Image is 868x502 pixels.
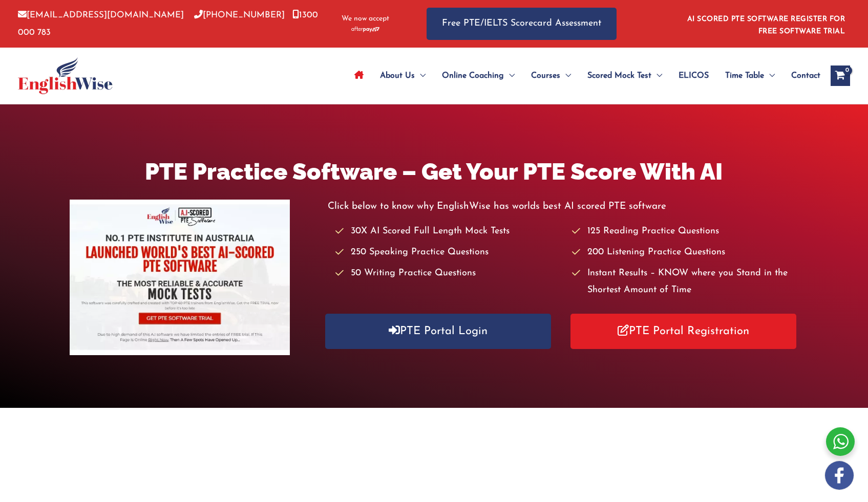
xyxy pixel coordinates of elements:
span: About Us [380,58,415,94]
li: 250 Speaking Practice Questions [335,244,562,261]
a: Online CoachingMenu Toggle [434,58,523,94]
span: Menu Toggle [764,58,775,94]
li: Instant Results – KNOW where you Stand in the Shortest Amount of Time [572,265,799,299]
h1: PTE Practice Software – Get Your PTE Score With AI [70,156,799,188]
a: 1300 000 783 [18,11,318,36]
a: Scored Mock TestMenu Toggle [579,58,670,94]
a: ELICOS [670,58,717,94]
p: Click below to know why EnglishWise has worlds best AI scored PTE software [328,198,798,215]
a: View Shopping Cart, empty [831,66,850,86]
a: [PHONE_NUMBER] [194,11,285,19]
aside: Header Widget 1 [681,7,850,40]
span: Contact [791,58,820,94]
span: Menu Toggle [415,58,426,94]
a: Contact [783,58,820,94]
li: 50 Writing Practice Questions [335,265,562,282]
span: Menu Toggle [651,58,662,94]
span: Menu Toggle [504,58,515,94]
img: cropped-ew-logo [18,57,113,94]
li: 30X AI Scored Full Length Mock Tests [335,223,562,240]
li: 125 Reading Practice Questions [572,223,799,240]
span: We now accept [342,14,389,24]
img: pte-institute-main [70,200,290,355]
span: Time Table [725,58,764,94]
a: About UsMenu Toggle [372,58,434,94]
a: Free PTE/IELTS Scorecard Assessment [427,8,617,40]
span: Menu Toggle [560,58,571,94]
span: Scored Mock Test [587,58,651,94]
a: PTE Portal Registration [570,314,796,349]
span: ELICOS [679,58,709,94]
img: Afterpay-Logo [351,27,379,32]
li: 200 Listening Practice Questions [572,244,799,261]
span: Courses [531,58,560,94]
span: Online Coaching [442,58,504,94]
a: CoursesMenu Toggle [523,58,579,94]
img: white-facebook.png [825,461,854,490]
a: PTE Portal Login [325,314,551,349]
nav: Site Navigation: Main Menu [346,58,820,94]
a: Time TableMenu Toggle [717,58,783,94]
a: [EMAIL_ADDRESS][DOMAIN_NAME] [18,11,184,19]
a: AI SCORED PTE SOFTWARE REGISTER FOR FREE SOFTWARE TRIAL [687,15,845,35]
